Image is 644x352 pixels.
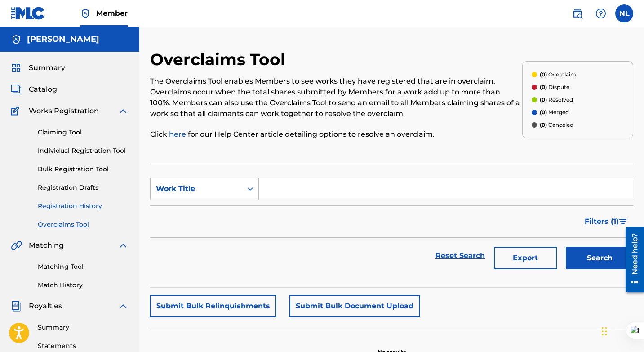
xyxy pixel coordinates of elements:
a: Statements [38,341,129,351]
a: Bulk Registration Tool [38,165,129,174]
a: CatalogCatalog [11,84,57,95]
span: Royalties [29,301,62,312]
img: Summary [11,62,22,73]
img: MLC Logo [11,7,45,20]
a: Matching Tool [38,262,129,272]
p: The Overclaims Tool enables Members to see works they have registered that are in overclaim. Over... [150,76,522,119]
span: (0) [540,96,547,103]
button: Search [566,247,633,269]
span: Catalog [29,84,57,95]
a: Registration History [38,201,129,211]
img: Accounts [11,34,22,45]
iframe: Resource Center [619,223,644,296]
span: Filters ( 1 ) [585,216,619,227]
img: Matching [11,240,22,251]
h5: Nishawn Lee [27,34,99,45]
div: Help [592,4,610,22]
p: Dispute [540,83,569,91]
iframe: Chat Widget [599,309,644,352]
p: Merged [540,108,569,116]
a: Public Search [568,4,586,22]
div: Work Title [156,183,237,194]
a: Overclaims Tool [38,220,129,229]
div: Drag [602,318,607,345]
img: help [595,8,606,19]
a: Summary [38,323,129,332]
img: Works Registration [11,106,22,116]
img: filter [619,219,627,224]
span: (0) [540,121,547,128]
span: Works Registration [29,106,99,116]
a: Registration Drafts [38,183,129,192]
button: Submit Bulk Relinquishments [150,295,276,317]
button: Export [494,247,557,269]
span: Matching [29,240,64,251]
img: expand [118,301,129,312]
img: expand [118,240,129,251]
p: Click for our Help Center article detailing options to resolve an overclaim. [150,129,522,140]
img: Royalties [11,301,22,312]
span: Summary [29,62,65,73]
img: Catalog [11,84,22,95]
a: Match History [38,281,129,290]
span: (0) [540,109,547,116]
form: Search Form [150,178,633,274]
img: search [572,8,583,19]
span: Member [96,8,128,18]
a: SummarySummary [11,62,65,73]
a: Individual Registration Tool [38,146,129,156]
p: Overclaim [540,71,576,79]
div: User Menu [615,4,633,22]
img: Top Rightsholder [80,8,91,19]
p: Resolved [540,96,573,104]
a: Claiming Tool [38,128,129,137]
span: (0) [540,84,547,90]
a: here [169,130,188,138]
h2: Overclaims Tool [150,49,290,70]
p: Canceled [540,121,573,129]
button: Submit Bulk Document Upload [289,295,420,317]
img: expand [118,106,129,116]
span: (0) [540,71,547,78]
button: Filters (1) [579,210,633,233]
a: Reset Search [431,246,489,266]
